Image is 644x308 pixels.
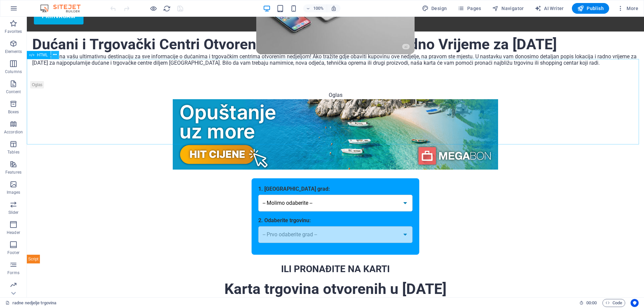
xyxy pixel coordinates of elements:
button: Pages [455,3,484,14]
button: AI Writer [532,3,567,14]
a: Click to cancel selection. Double-click to open Pages [5,299,56,307]
div: Design (Ctrl+Alt+Y) [419,3,450,14]
span: Navigator [492,5,524,12]
p: Slider [8,210,19,215]
h6: 100% [313,4,324,12]
button: Design [419,3,450,14]
span: Design [422,5,447,12]
button: 100% [303,4,327,12]
h6: Session time [579,299,597,307]
img: Editor Logo [39,4,89,12]
span: More [617,5,638,12]
p: Header [7,230,20,235]
span: HTML [37,53,48,57]
p: Forms [7,270,19,275]
p: Favorites [5,29,22,34]
p: Boxes [8,109,19,115]
button: Navigator [489,3,527,14]
i: On resize automatically adjust zoom level to fit chosen device. [331,5,337,11]
span: 00 00 [586,299,597,307]
button: More [614,3,641,14]
button: Usercentrics [631,299,639,307]
button: reload [163,4,171,12]
span: : [591,300,592,305]
p: Accordion [4,129,23,135]
span: Publish [577,5,604,12]
p: Tables [7,149,19,155]
button: Code [602,299,625,307]
p: Features [5,170,21,175]
span: Code [605,299,622,307]
button: Publish [572,3,609,14]
button: Click here to leave preview mode and continue editing [149,4,157,12]
span: AI Writer [535,5,564,12]
p: Images [7,190,20,195]
span: Pages [458,5,481,12]
p: Content [6,89,21,95]
p: Columns [5,69,22,74]
i: Reload page [163,5,171,12]
p: Elements [5,49,22,54]
p: Footer [7,250,19,255]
